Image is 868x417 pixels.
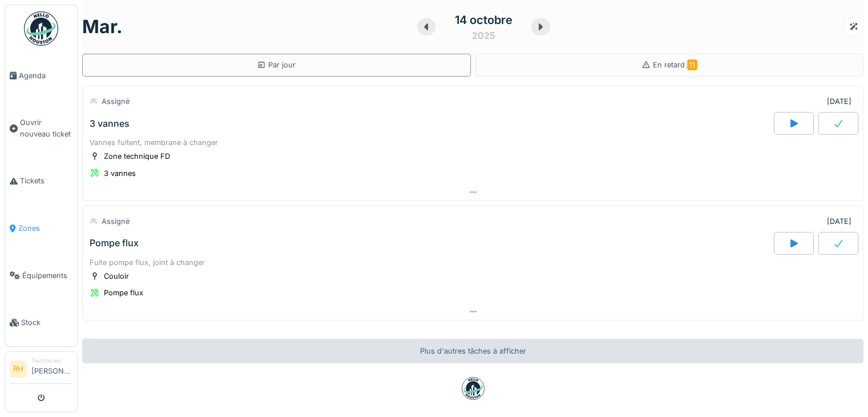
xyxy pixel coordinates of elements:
div: [DATE] [827,216,851,227]
div: [DATE] [827,96,851,107]
span: Agenda [19,70,72,81]
span: Ouvrir nouveau ticket [20,117,72,139]
div: Pompe flux [90,238,139,248]
span: En retard [653,61,697,69]
h1: mar. [82,16,123,38]
div: Couloir [104,271,129,282]
div: 3 vannes [104,168,136,179]
div: Assigné [102,96,130,107]
span: Zones [18,223,72,234]
a: Tickets [5,158,77,205]
div: Vannes fuitent, membrane à changer [90,137,856,148]
div: 2025 [472,29,495,42]
span: Stock [21,317,72,328]
a: Agenda [5,52,77,99]
div: 14 octobre [455,11,512,29]
div: Plus d'autres tâches à afficher [82,339,863,363]
span: 11 [687,59,697,70]
div: Fuite pompe flux, joint à changer [90,257,856,268]
div: Par jour [257,59,296,70]
a: Équipements [5,252,77,299]
a: Stock [5,299,77,347]
div: Assigné [102,216,130,227]
img: badge-BVDL4wpA.svg [462,377,485,400]
a: RH Technicien[PERSON_NAME] [10,356,72,384]
li: RH [10,360,27,378]
div: Zone technique FD [104,151,170,162]
div: Technicien [31,356,72,365]
a: Zones [5,205,77,252]
span: Équipements [22,270,72,281]
div: 3 vannes [90,118,130,129]
img: Badge_color-CXgf-gQk.svg [24,11,58,46]
div: Pompe flux [104,287,143,298]
a: Ouvrir nouveau ticket [5,99,77,158]
span: Tickets [20,175,72,186]
li: [PERSON_NAME] [31,356,72,381]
